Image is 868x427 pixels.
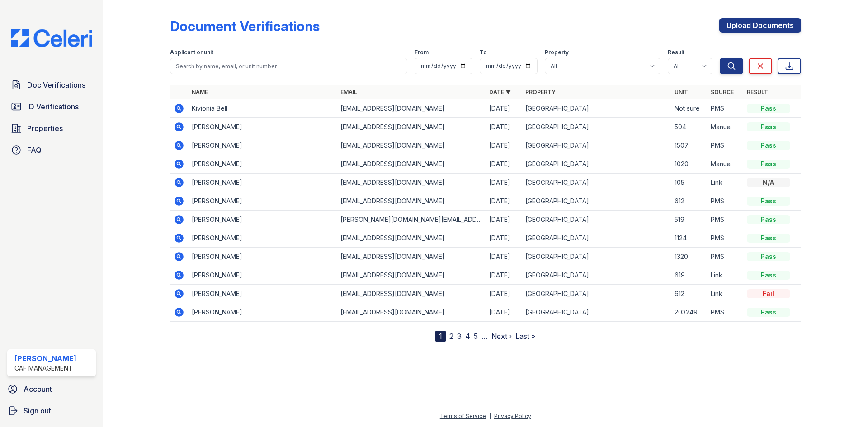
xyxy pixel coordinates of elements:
input: Search by name, email, or unit number [170,58,407,74]
div: Pass [747,215,790,224]
td: [GEOGRAPHIC_DATA] [522,229,670,248]
div: Pass [747,104,790,113]
td: Link [707,266,743,285]
div: N/A [747,178,790,187]
td: [EMAIL_ADDRESS][DOMAIN_NAME] [337,192,486,211]
td: PMS [707,136,743,155]
td: 1320 [671,248,707,266]
a: 3 [457,332,462,341]
a: Properties [7,119,96,137]
div: Pass [747,160,790,169]
td: Manual [707,118,743,136]
td: Not sure [671,99,707,118]
td: [PERSON_NAME] [188,303,337,322]
span: Account [24,384,52,394]
td: [GEOGRAPHIC_DATA] [522,136,670,155]
td: PMS [707,99,743,118]
a: Last » [515,332,535,341]
div: Pass [747,122,790,131]
td: [PERSON_NAME] [188,136,337,155]
td: [EMAIL_ADDRESS][DOMAIN_NAME] [337,248,486,266]
a: Next › [491,332,512,341]
a: Privacy Policy [494,413,531,419]
a: Account [4,380,99,398]
td: [DATE] [486,192,522,211]
td: [DATE] [486,155,522,174]
a: Result [747,89,768,95]
td: [EMAIL_ADDRESS][DOMAIN_NAME] [337,155,486,174]
span: Properties [27,123,63,134]
td: [PERSON_NAME] [188,285,337,303]
td: [EMAIL_ADDRESS][DOMAIN_NAME] [337,174,486,192]
td: [GEOGRAPHIC_DATA] [522,192,670,211]
div: Pass [747,234,790,243]
a: Unit [675,89,688,95]
div: | [489,413,491,419]
td: 1507 [671,136,707,155]
td: 504 [671,118,707,136]
td: [DATE] [486,211,522,229]
td: [EMAIL_ADDRESS][DOMAIN_NAME] [337,285,486,303]
td: [DATE] [486,303,522,322]
td: Kivionia Bell [188,99,337,118]
td: [PERSON_NAME] [188,266,337,285]
div: Pass [747,308,790,317]
td: [GEOGRAPHIC_DATA] [522,155,670,174]
td: 1020 [671,155,707,174]
td: [PERSON_NAME][DOMAIN_NAME][EMAIL_ADDRESS][PERSON_NAME][DOMAIN_NAME] [337,211,486,229]
div: Pass [747,252,790,261]
td: [DATE] [486,118,522,136]
td: [GEOGRAPHIC_DATA] [522,174,670,192]
a: Sign out [4,402,99,420]
td: [GEOGRAPHIC_DATA] [522,118,670,136]
td: [GEOGRAPHIC_DATA] [522,99,670,118]
a: Doc Verifications [7,76,96,94]
img: CE_Logo_Blue-a8612792a0a2168367f1c8372b55b34899dd931a85d93a1a3d3e32e68fde9ad4.png [4,29,99,47]
td: [DATE] [486,285,522,303]
td: [PERSON_NAME] [188,192,337,211]
div: 1 [435,331,446,342]
div: Document Verifications [170,18,320,34]
label: To [480,49,487,56]
a: Date ▼ [489,89,511,95]
a: 4 [465,332,470,341]
td: [EMAIL_ADDRESS][DOMAIN_NAME] [337,266,486,285]
td: 619 [671,266,707,285]
td: [EMAIL_ADDRESS][DOMAIN_NAME] [337,136,486,155]
label: Property [545,49,569,56]
a: Name [192,89,208,95]
td: 519 [671,211,707,229]
td: [EMAIL_ADDRESS][DOMAIN_NAME] [337,118,486,136]
a: ID Verifications [7,98,96,116]
td: [PERSON_NAME] [188,174,337,192]
td: Link [707,285,743,303]
td: Link [707,174,743,192]
td: [DATE] [486,266,522,285]
label: Applicant or unit [170,49,213,56]
td: 20324998 [671,303,707,322]
td: [GEOGRAPHIC_DATA] [522,285,670,303]
label: Result [668,49,684,56]
td: 612 [671,192,707,211]
span: ID Verifications [27,101,79,112]
a: FAQ [7,141,96,159]
td: [PERSON_NAME] [188,155,337,174]
div: Pass [747,141,790,150]
span: … [481,331,488,342]
td: PMS [707,192,743,211]
td: [GEOGRAPHIC_DATA] [522,248,670,266]
td: [GEOGRAPHIC_DATA] [522,211,670,229]
td: Manual [707,155,743,174]
span: Sign out [24,405,51,416]
td: [GEOGRAPHIC_DATA] [522,266,670,285]
td: [GEOGRAPHIC_DATA] [522,303,670,322]
a: Upload Documents [719,18,801,33]
label: From [415,49,429,56]
td: [PERSON_NAME] [188,229,337,248]
a: Email [340,89,357,95]
div: Fail [747,289,790,298]
td: [EMAIL_ADDRESS][DOMAIN_NAME] [337,229,486,248]
td: [PERSON_NAME] [188,118,337,136]
td: 1124 [671,229,707,248]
